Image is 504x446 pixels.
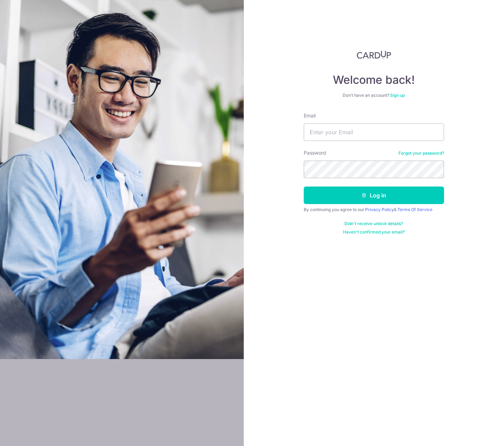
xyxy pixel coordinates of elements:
[304,149,326,156] label: Password
[390,93,405,98] a: Sign up
[357,50,391,59] img: CardUp Logo
[304,112,316,119] label: Email
[365,207,394,212] a: Privacy Policy
[304,73,444,87] h4: Welcome back!
[304,207,444,212] div: By continuing you agree to our &
[344,221,403,227] a: Didn't receive unlock details?
[343,229,405,235] a: Haven't confirmed your email?
[304,123,444,141] input: Enter your Email
[397,207,432,212] a: Terms Of Service
[398,150,444,156] a: Forgot your password?
[304,187,444,204] button: Log in
[304,93,444,98] div: Don’t have an account?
